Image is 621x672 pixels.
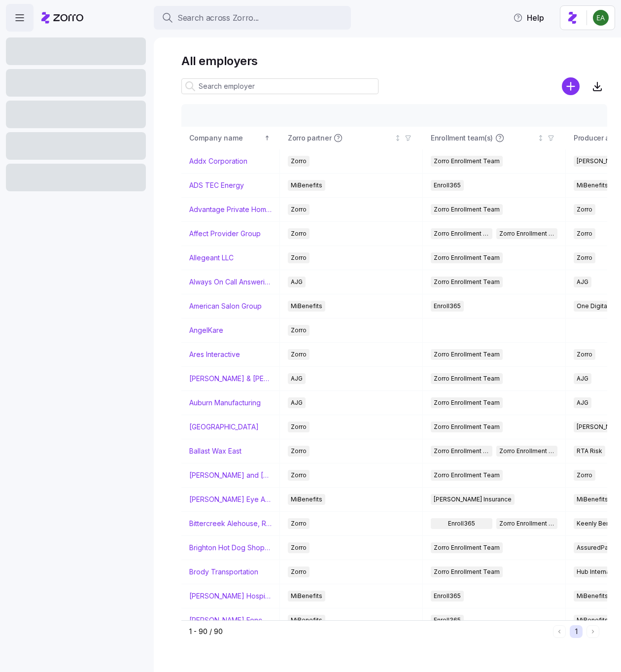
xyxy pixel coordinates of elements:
span: Zorro Enrollment Team [434,542,500,553]
span: Zorro [291,542,307,553]
span: Zorro [291,422,307,432]
span: Zorro Enrollment Team [434,204,500,215]
a: Brighton Hot Dog Shoppe [189,543,272,553]
span: MiBenefits [577,494,608,505]
th: Zorro partnerNot sorted [280,127,423,149]
button: Search across Zorro... [154,6,351,30]
button: Next page [586,625,599,638]
span: Zorro [577,228,592,239]
span: AJG [577,277,588,287]
span: Enroll365 [434,615,461,626]
span: Zorro Enrollment Team [434,422,500,432]
a: Auburn Manufacturing [189,398,261,408]
span: AJG [291,397,303,408]
span: Zorro Enrollment Team [434,277,500,287]
div: Not sorted [537,135,544,141]
a: ADS TEC Energy [189,180,244,190]
span: AJG [577,373,588,384]
a: [PERSON_NAME] & [PERSON_NAME]'s [189,374,272,384]
span: Search across Zorro... [177,12,259,24]
a: Advantage Private Home Care [189,205,272,214]
a: Ballast Wax East [189,446,241,456]
span: Enroll365 [434,591,461,601]
span: Zorro [291,446,307,457]
a: Always On Call Answering Service [189,277,272,287]
span: Zorro [577,470,592,481]
span: Zorro [291,566,307,577]
th: Enrollment team(s)Not sorted [423,127,566,149]
span: Zorro Enrollment Team [434,566,500,577]
a: Affect Provider Group [189,229,261,239]
span: Zorro Enrollment Team [434,349,500,360]
input: Search employer [181,78,379,94]
a: AngelKare [189,325,223,335]
img: 825f81ac18705407de6586dd0afd9873 [593,10,609,26]
span: Zorro Enrollment Team [434,470,500,481]
span: Zorro [291,156,307,167]
a: [PERSON_NAME] Eye Associates [189,495,272,504]
span: AJG [577,397,588,408]
span: MiBenefits [291,301,322,312]
span: Zorro Enrollment Team [434,252,500,263]
a: [PERSON_NAME] Hospitality [189,591,272,601]
span: MiBenefits [291,180,322,191]
span: One Digital [577,301,609,312]
svg: add icon [562,77,580,95]
a: American Salon Group [189,301,262,311]
div: Not sorted [394,135,401,141]
a: [PERSON_NAME] and [PERSON_NAME]'s Furniture [189,470,272,480]
a: [PERSON_NAME] Fence Company [189,615,272,625]
span: MiBenefits [291,494,322,505]
span: Zorro Enrollment Experts [499,228,555,239]
a: Allegeant LLC [189,253,234,263]
span: Zorro [291,470,307,481]
span: Zorro [291,228,307,239]
a: Brody Transportation [189,567,258,577]
span: Zorro [291,349,307,360]
div: Company name [189,133,262,143]
span: Zorro Enrollment Team [434,228,489,239]
span: Enroll365 [448,518,475,529]
button: Help [505,8,552,28]
span: Zorro Enrollment Team [434,397,500,408]
span: MiBenefits [577,591,608,601]
div: Sorted ascending [264,135,271,141]
span: Zorro [291,204,307,215]
span: AJG [291,373,303,384]
span: MiBenefits [577,615,608,626]
span: Zorro Enrollment Team [434,446,489,457]
span: Zorro partner [288,133,331,143]
span: MiBenefits [291,615,322,626]
span: Enroll365 [434,301,461,312]
span: Enrollment team(s) [431,133,493,143]
span: MiBenefits [577,180,608,191]
span: Enroll365 [434,180,461,191]
span: Zorro [291,252,307,263]
span: Zorro Enrollment Team [499,518,555,529]
span: Zorro [577,252,592,263]
span: Zorro Enrollment Experts [499,446,555,457]
th: Company nameSorted ascending [181,127,280,149]
span: Help [513,12,544,24]
span: AJG [291,277,303,287]
span: Zorro Enrollment Team [434,156,500,167]
span: Zorro [577,349,592,360]
button: 1 [570,625,583,638]
span: [PERSON_NAME] Insurance [434,494,512,505]
div: 1 - 90 / 90 [189,627,549,637]
a: Bittercreek Alehouse, Red Feather Lounge, Diablo & Sons Saloon [189,519,272,529]
span: Zorro Enrollment Team [434,373,500,384]
span: Zorro [291,518,307,529]
span: Zorro [577,204,592,215]
a: Addx Corporation [189,156,247,166]
span: MiBenefits [291,591,322,601]
span: Zorro [291,325,307,336]
a: Ares Interactive [189,350,240,359]
h1: All employers [181,53,607,69]
a: [GEOGRAPHIC_DATA] [189,422,259,432]
button: Previous page [553,625,566,638]
span: RTA Risk [577,446,602,457]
